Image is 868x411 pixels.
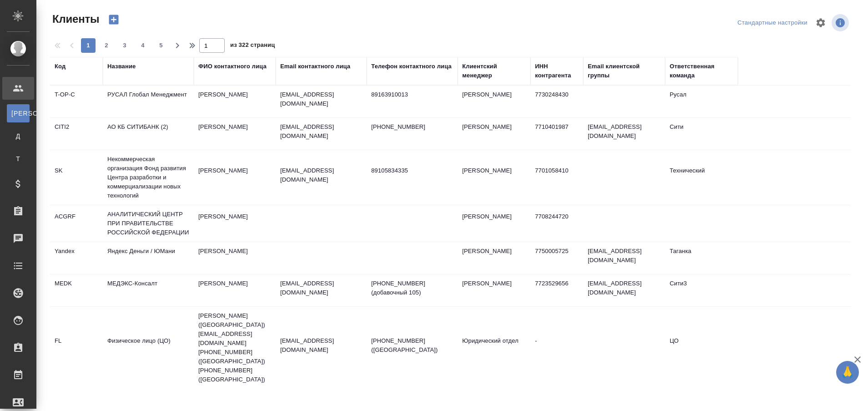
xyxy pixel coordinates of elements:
span: Настроить таблицу [810,12,832,34]
td: [EMAIL_ADDRESS][DOMAIN_NAME] [583,274,665,306]
div: Телефон контактного лица [371,62,452,71]
p: 89105834335 [371,166,453,175]
td: [PERSON_NAME] [458,208,530,239]
td: CITI2 [50,118,103,150]
td: [PERSON_NAME] [194,162,276,193]
td: Сити3 [665,274,738,306]
p: [PHONE_NUMBER] (добавочный 105) [371,279,453,297]
button: 🙏 [836,361,859,384]
td: Яндекс Деньги / ЮМани [103,242,194,274]
td: MEDK [50,274,103,306]
p: [EMAIL_ADDRESS][DOMAIN_NAME] [280,336,362,355]
div: Email клиентской группы [588,62,661,80]
span: из 322 страниц [230,40,275,53]
div: split button [735,16,810,30]
p: 89163910013 [371,90,453,99]
button: 5 [154,38,168,53]
td: АО КБ СИТИБАНК (2) [103,118,194,150]
td: Некоммерческая организация Фонд развития Центра разработки и коммерциализации новых технологий [103,150,194,205]
td: Таганка [665,242,738,274]
div: Код [55,62,66,71]
td: 7730248430 [530,86,583,117]
div: ФИО контактного лица [198,62,267,71]
p: [PHONE_NUMBER] ([GEOGRAPHIC_DATA]) [371,336,453,355]
td: [PERSON_NAME] [458,162,530,193]
td: 7750005725 [530,242,583,274]
span: 2 [99,41,114,50]
td: [PERSON_NAME] ([GEOGRAPHIC_DATA]) [EMAIL_ADDRESS][DOMAIN_NAME] [PHONE_NUMBER] ([GEOGRAPHIC_DATA])... [194,307,276,389]
p: [EMAIL_ADDRESS][DOMAIN_NAME] [280,279,362,297]
td: [EMAIL_ADDRESS][DOMAIN_NAME] [583,118,665,150]
td: FL [50,332,103,364]
span: 5 [154,41,168,50]
span: Клиенты [50,12,99,26]
td: - [530,332,583,364]
td: [PERSON_NAME] [194,242,276,274]
div: Ответственная команда [670,62,733,80]
div: Название [107,62,136,71]
button: 3 [117,38,132,53]
div: Email контактного лица [280,62,350,71]
button: 2 [99,38,114,53]
span: 3 [117,41,132,50]
td: ACGRF [50,208,103,239]
td: SK [50,162,103,193]
td: T-OP-C [50,86,103,117]
td: Технический [665,162,738,193]
td: [PERSON_NAME] [194,118,276,150]
td: 7701058410 [530,162,583,193]
span: Посмотреть информацию [832,14,851,31]
td: [PERSON_NAME] [194,86,276,117]
button: 4 [136,38,150,53]
td: Юридический отдел [458,332,530,364]
span: 🙏 [840,363,855,382]
span: [PERSON_NAME] [11,109,25,118]
span: 4 [136,41,150,50]
td: Русал [665,86,738,117]
p: [PHONE_NUMBER] [371,122,453,132]
td: [PERSON_NAME] [194,274,276,306]
td: 7708244720 [530,208,583,239]
td: РУСАЛ Глобал Менеджмент [103,86,194,117]
button: Создать [103,12,125,27]
td: [PERSON_NAME] [194,208,276,239]
td: [PERSON_NAME] [458,242,530,274]
p: [EMAIL_ADDRESS][DOMAIN_NAME] [280,166,362,184]
a: Т [7,150,30,168]
td: 7723529656 [530,274,583,306]
td: [PERSON_NAME] [458,118,530,150]
td: 7710401987 [530,118,583,150]
td: Yandex [50,242,103,274]
td: АНАЛИТИЧЕСКИЙ ЦЕНТР ПРИ ПРАВИТЕЛЬСТВЕ РОССИЙСКОЙ ФЕДЕРАЦИИ [103,205,194,242]
td: Сити [665,118,738,150]
td: [PERSON_NAME] [458,274,530,306]
span: Т [11,154,25,163]
td: МЕДЭКС-Консалт [103,274,194,306]
div: ИНН контрагента [535,62,579,80]
td: [PERSON_NAME] [458,86,530,117]
td: Физическое лицо (ЦО) [103,332,194,364]
td: ЦО [665,332,738,364]
td: [EMAIL_ADDRESS][DOMAIN_NAME] [583,242,665,274]
div: Клиентский менеджер [462,62,526,80]
a: Д [7,127,30,145]
p: [EMAIL_ADDRESS][DOMAIN_NAME] [280,122,362,141]
p: [EMAIL_ADDRESS][DOMAIN_NAME] [280,90,362,108]
span: Д [11,132,25,141]
a: [PERSON_NAME] [7,104,30,122]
